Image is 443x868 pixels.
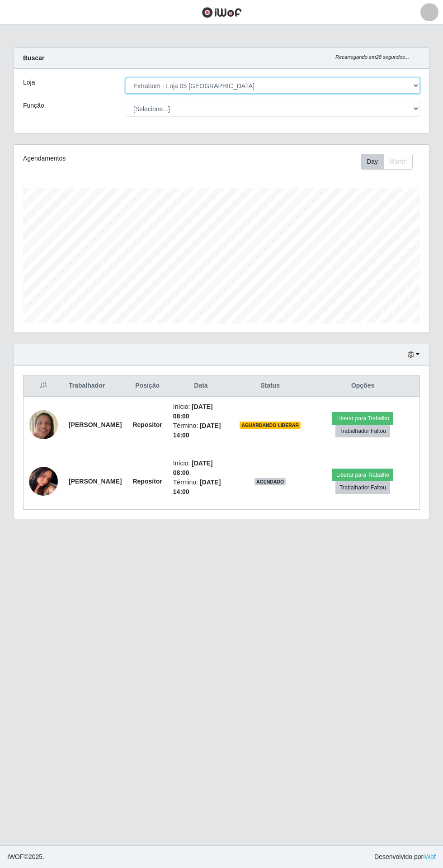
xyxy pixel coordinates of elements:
[361,154,420,170] div: Toolbar with button groups
[240,422,301,429] span: AGUARDANDO LIBERAR
[335,425,390,437] button: Trabalhador Faltou
[23,78,35,87] label: Loja
[132,421,162,428] strong: Repositor
[202,7,242,18] img: CoreUI Logo
[423,853,436,860] a: iWof
[254,478,286,485] span: AGENDADO
[173,403,213,420] time: [DATE] 08:00
[7,852,44,862] span: © 2025 .
[69,421,122,428] strong: [PERSON_NAME]
[335,481,390,494] button: Trabalhador Faltou
[335,54,409,60] i: Recarregando em 28 segundos...
[374,852,436,862] span: Desenvolvido por
[332,469,393,481] button: Liberar para Trabalho
[132,478,162,485] strong: Repositor
[173,421,229,440] li: Término:
[23,154,180,163] div: Agendamentos
[7,853,24,860] span: IWOF
[69,478,122,485] strong: [PERSON_NAME]
[29,405,58,444] img: 1750340971078.jpeg
[168,375,234,397] th: Data
[383,154,413,170] button: Month
[63,375,127,397] th: Trabalhador
[173,460,213,476] time: [DATE] 08:00
[361,154,384,170] button: Day
[127,375,167,397] th: Posição
[361,154,413,170] div: First group
[306,375,419,397] th: Opções
[23,101,44,110] label: Função
[234,375,306,397] th: Status
[23,54,44,62] strong: Buscar
[29,467,58,496] img: 1755202513663.jpeg
[173,459,229,478] li: Início:
[332,412,393,425] button: Liberar para Trabalho
[173,402,229,421] li: Início:
[173,478,229,497] li: Término:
